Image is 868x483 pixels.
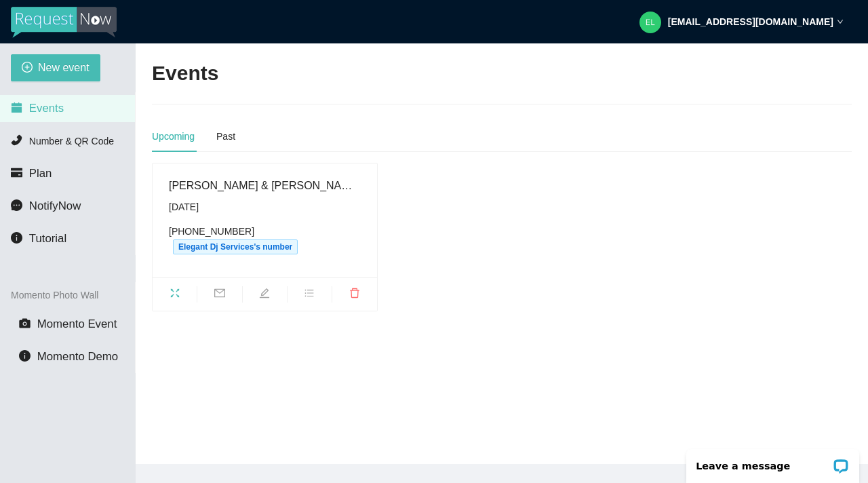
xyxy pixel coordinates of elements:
iframe: LiveChat chat widget [677,440,868,483]
div: [PERSON_NAME] & [PERSON_NAME] Wedding [169,177,361,194]
span: info-circle [19,350,31,362]
span: Tutorial [29,232,66,245]
span: credit-card [11,167,22,178]
strong: [EMAIL_ADDRESS][DOMAIN_NAME] [668,16,833,27]
span: Elegant Dj Services's number [173,239,298,254]
span: Events [29,102,64,115]
span: fullscreen [153,288,197,303]
span: NotifyNow [29,199,81,212]
h2: Events [152,60,218,88]
span: Momento Demo [37,350,118,363]
span: camera [19,317,31,329]
span: calendar [11,102,22,113]
span: Momento Event [37,317,117,330]
span: message [11,199,22,211]
div: [PHONE_NUMBER] [169,224,361,254]
span: phone [11,134,22,146]
div: [DATE] [169,199,361,214]
span: delete [332,288,377,303]
span: edit [243,288,287,303]
span: New event [38,59,90,76]
span: Plan [29,167,52,180]
span: plus-circle [22,62,33,75]
div: Upcoming [152,129,195,144]
button: plus-circleNew event [11,54,100,81]
span: mail [197,288,241,303]
img: RequestNow [11,7,117,38]
span: Number & QR Code [29,136,114,147]
div: Past [216,129,235,144]
span: info-circle [11,232,22,244]
span: down [837,18,844,25]
span: bars [288,288,332,303]
img: 523f038711ccec35dd020c5177030e68 [639,12,661,33]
